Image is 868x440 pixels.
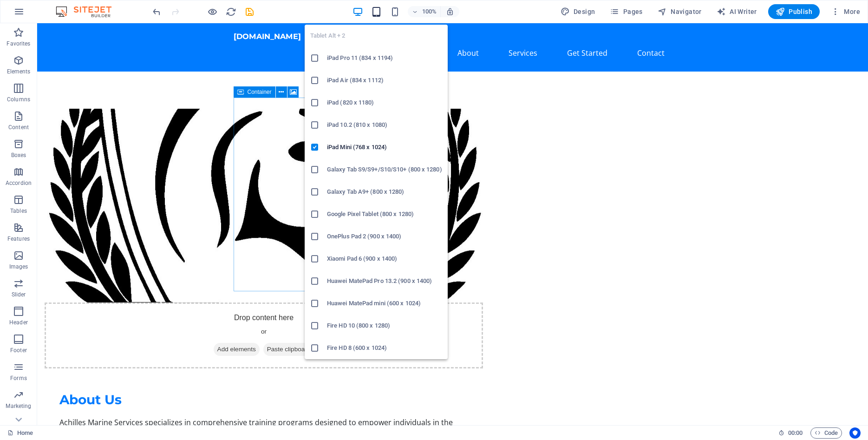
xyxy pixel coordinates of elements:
[827,4,864,19] button: More
[717,7,757,16] span: AI Writer
[776,7,812,16] span: Publish
[6,402,31,410] p: Marketing
[244,6,255,17] button: save
[557,4,599,19] div: Design (Ctrl+Alt+Y)
[327,75,442,86] h6: iPad Air (834 x 1112)
[658,7,702,16] span: Navigator
[226,7,236,17] i: Reload page
[10,347,27,354] p: Footer
[53,6,123,17] img: Editor Logo
[327,342,442,354] h6: Fire HD 8 (600 x 1024)
[207,6,218,17] button: Click here to leave preview mode and continue editing
[327,186,442,197] h6: Galaxy Tab A9+ (800 x 1280)
[176,320,222,333] span: Add elements
[815,427,838,439] span: Code
[327,119,442,131] h6: iPad 10.2 (810 x 1080)
[6,179,32,187] p: Accordion
[248,89,272,95] span: Container
[7,68,31,75] p: Elements
[9,263,28,270] p: Images
[561,7,595,16] span: Design
[446,7,454,16] i: On resize automatically adjust zoom level to fit chosen device.
[7,96,30,103] p: Columns
[795,429,796,436] span: :
[327,97,442,108] h6: iPad (820 x 1180)
[10,207,27,215] p: Tables
[327,142,442,153] h6: iPad Mini (768 x 1024)
[327,253,442,264] h6: Xiaomi Pad 6 (900 x 1400)
[151,6,162,17] button: undo
[788,427,803,439] span: 00 00
[327,298,442,309] h6: Huawei MatePad mini (600 x 1024)
[327,276,442,287] h6: Huawei MatePad Pro 13.2 (900 x 1400)
[768,4,820,19] button: Publish
[10,374,27,382] p: Forms
[557,4,599,19] button: Design
[422,6,437,17] h6: 100%
[151,7,162,17] i: Undo: Delete elements (Ctrl+Z)
[606,4,646,19] button: Pages
[226,320,277,333] span: Paste clipboard
[654,4,705,19] button: Navigator
[8,124,29,131] p: Content
[7,279,446,345] div: Drop content here
[7,235,30,243] p: Features
[327,164,442,175] h6: Galaxy Tab S9/S9+/S10/S10+ (800 x 1280)
[778,427,803,439] h6: Session time
[7,427,33,439] a: Click to cancel selection. Double-click to open Pages
[810,427,842,439] button: Code
[849,427,861,439] button: Usercentrics
[9,319,28,326] p: Header
[408,6,441,17] button: 100%
[327,209,442,220] h6: Google Pixel Tablet (800 x 1280)
[244,7,255,17] i: Save (Ctrl+S)
[327,53,442,64] h6: iPad Pro 11 (834 x 1194)
[610,7,642,16] span: Pages
[327,320,442,331] h6: Fire HD 10 (800 x 1280)
[7,40,30,47] p: Favorites
[713,4,761,19] button: AI Writer
[225,6,236,17] button: reload
[327,231,442,242] h6: OnePlus Pad 2 (900 x 1400)
[11,151,26,159] p: Boxes
[831,7,860,16] span: More
[12,291,26,298] p: Slider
